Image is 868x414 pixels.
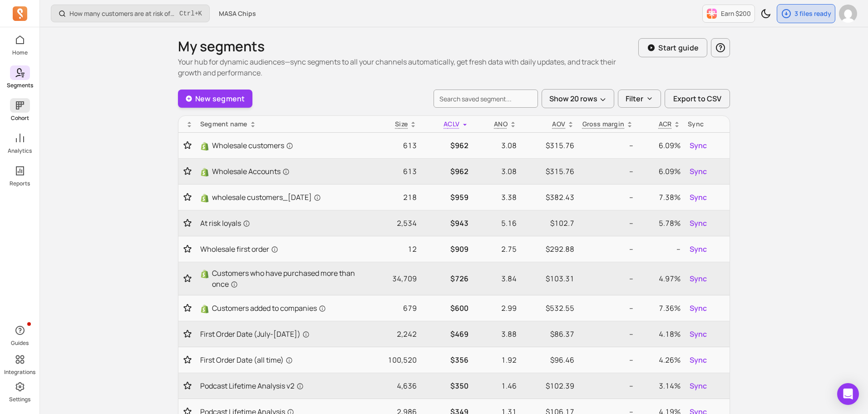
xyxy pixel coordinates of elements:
p: $469 [424,329,469,339]
p: -- [641,244,681,254]
span: Podcast Lifetime Analysis v2 [200,380,304,391]
p: $382.43 [524,192,574,203]
p: 3.14% [641,380,681,391]
p: 613 [365,140,417,151]
p: 3.08 [476,166,517,177]
span: Customers who have purchased more than once [212,268,358,289]
p: AOV [552,120,565,129]
p: -- [582,218,633,229]
p: $102.39 [524,380,574,391]
span: Sync [690,218,707,229]
button: Earn $200 [702,5,755,23]
p: 4.97% [641,273,681,284]
p: 3.88 [476,329,517,339]
h1: My segments [178,38,638,55]
button: Toggle favorite [182,167,193,176]
p: 3.08 [476,140,517,151]
input: search [434,90,538,108]
button: Sync [688,138,709,153]
p: $959 [424,192,469,203]
span: Sync [690,380,707,391]
button: Toggle favorite [182,329,193,339]
p: $103.31 [524,273,574,284]
p: ACR [659,120,672,129]
button: Toggle favorite [182,381,193,390]
p: -- [582,303,633,314]
button: How many customers are at risk of churning?Ctrl+K [51,5,210,22]
img: Shopify [200,194,209,203]
p: 1.92 [476,354,517,365]
p: $356 [424,354,469,365]
p: $726 [424,273,469,284]
p: $532.55 [524,303,574,314]
p: $600 [424,303,469,314]
img: Shopify [200,269,209,279]
p: -- [582,380,633,391]
p: -- [582,354,633,365]
p: 6.09% [641,166,681,177]
p: -- [582,329,633,339]
span: Sync [690,166,707,177]
p: -- [582,166,633,177]
p: $943 [424,218,469,229]
p: Filter [626,93,643,104]
p: $350 [424,380,469,391]
span: Export to CSV [673,93,721,104]
p: 2.99 [476,303,517,314]
span: Sync [690,329,707,339]
a: Podcast Lifetime Analysis v2 [200,380,358,391]
button: Start guide [638,38,707,57]
span: Sync [690,354,707,365]
a: First Order Date (July-[DATE]) [200,329,358,339]
div: Sync [688,120,726,129]
a: ShopifyWholesale Accounts [200,166,358,177]
p: 12 [365,244,417,254]
span: ANO [494,120,508,128]
p: 2,534 [365,218,417,229]
button: Toggle favorite [182,244,193,254]
p: 1.46 [476,380,517,391]
span: Sync [690,303,707,314]
span: ACLV [444,120,459,128]
kbd: K [198,10,202,17]
span: Sync [690,192,707,203]
span: Wholesale first order [200,244,278,254]
img: Shopify [200,304,209,314]
span: Size [395,120,408,128]
p: 4.26% [641,354,681,365]
p: $315.76 [524,166,574,177]
a: ShopifyWholesale customers [200,140,358,151]
span: Wholesale customers [212,140,293,151]
span: + [179,9,202,18]
a: Wholesale first order [200,244,358,254]
p: Your hub for dynamic audiences—sync segments to all your channels automatically, get fresh data w... [178,56,638,78]
p: Gross margin [582,120,625,129]
a: First Order Date (all time) [200,354,358,365]
p: 3 files ready [794,9,831,18]
button: Sync [688,379,709,393]
button: Show 20 rows [542,89,614,108]
span: Customers added to companies [212,303,326,314]
p: Integrations [4,369,35,376]
img: avatar [839,5,857,23]
p: Segments [7,82,33,89]
span: Wholesale Accounts [212,166,290,177]
a: ShopifyCustomers who have purchased more than once [200,268,358,289]
button: Toggle favorite [182,355,193,364]
button: Guides [10,321,30,349]
p: $102.7 [524,218,574,229]
p: 5.16 [476,218,517,229]
p: $86.37 [524,329,574,339]
p: 5.78% [641,218,681,229]
span: MASA Chips [219,9,256,18]
p: $962 [424,166,469,177]
button: Sync [688,271,709,286]
button: Export to CSV [665,89,730,108]
p: 4,636 [365,380,417,391]
p: 2.75 [476,244,517,254]
p: 218 [365,192,417,203]
p: -- [582,244,633,254]
div: Segment name [200,120,358,129]
p: -- [582,273,633,284]
a: ShopifyCustomers added to companies [200,303,358,314]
